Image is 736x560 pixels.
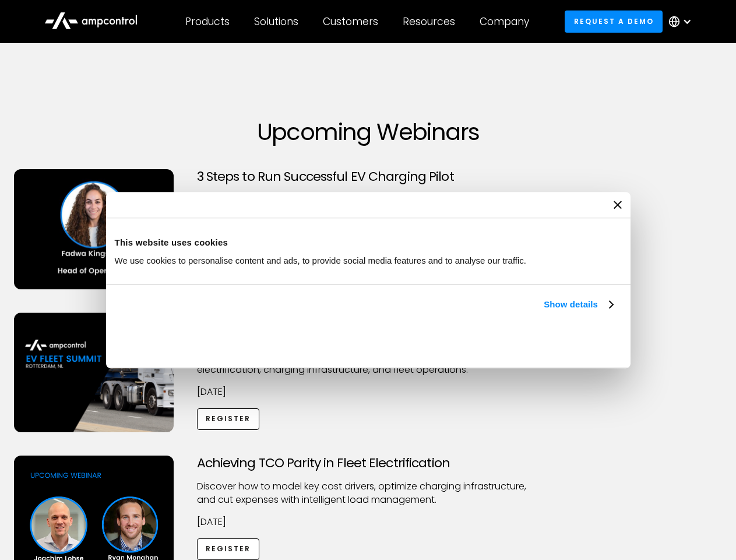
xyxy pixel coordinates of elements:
[254,15,298,28] div: Solutions
[197,386,540,398] p: [DATE]
[197,480,540,506] p: Discover how to model key cost drivers, optimize charging infrastructure, and cut expenses with i...
[323,15,378,28] div: Customers
[480,15,529,28] div: Company
[450,325,617,359] button: Okay
[197,408,260,430] a: Register
[197,516,540,528] p: [DATE]
[115,256,527,265] span: We use cookies to personalise content and ads, to provide social media features and to analyse ou...
[614,201,622,209] button: Close banner
[565,10,663,32] a: Request a demo
[197,169,540,184] h3: 3 Steps to Run Successful EV Charging Pilot
[185,15,230,28] div: Products
[403,15,455,28] div: Resources
[115,236,622,250] div: This website uses cookies
[197,456,540,471] h3: Achieving TCO Parity in Fleet Electrification
[14,118,723,146] h1: Upcoming Webinars
[197,538,260,560] a: Register
[544,297,612,311] a: Show details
